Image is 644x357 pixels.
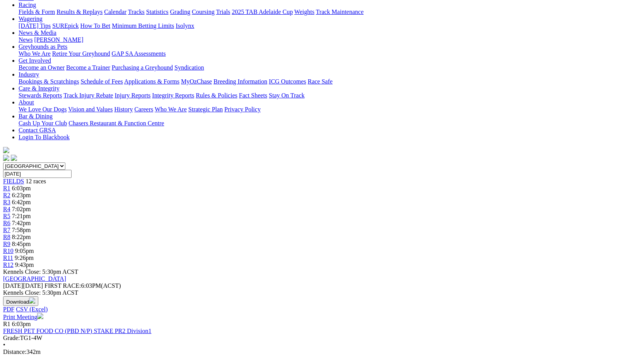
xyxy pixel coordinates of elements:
[12,199,31,205] span: 6:42pm
[3,170,72,178] input: Select date
[216,9,230,15] a: Trials
[3,268,78,275] span: Kennels Close: 5:30pm ACST
[19,36,641,43] div: News & Media
[19,57,51,64] a: Get Involved
[15,261,34,268] span: 9:43pm
[3,206,10,212] a: R4
[3,261,14,268] a: R12
[19,50,51,57] a: Who We Are
[29,297,35,304] img: download.svg
[19,92,62,99] a: Stewards Reports
[19,78,641,85] div: Industry
[44,282,81,289] span: FIRST RACE:
[152,92,194,99] a: Integrity Reports
[3,178,24,184] a: FIELDS
[19,9,641,15] div: Racing
[19,92,641,99] div: Care & Integrity
[19,2,36,8] a: Racing
[16,306,48,313] a: CSV (Excel)
[155,106,187,113] a: Who We Are
[12,192,31,198] span: 6:23pm
[3,199,10,205] a: R3
[12,321,31,327] span: 6:03pm
[181,78,212,85] a: MyOzChase
[66,64,110,71] a: Become a Trainer
[307,78,332,85] a: Race Safe
[19,43,67,50] a: Greyhounds as Pets
[19,22,641,29] div: Wagering
[26,178,46,184] span: 12 races
[112,22,174,29] a: Minimum Betting Limits
[19,85,60,92] a: Care & Integrity
[3,306,14,313] a: PDF
[12,227,31,233] span: 7:58pm
[174,64,204,71] a: Syndication
[3,241,10,247] a: R9
[3,155,9,161] img: facebook.svg
[37,313,43,319] img: printer.svg
[214,78,267,85] a: Breeding Information
[146,9,169,15] a: Statistics
[19,99,34,106] a: About
[224,106,261,113] a: Privacy Policy
[128,9,145,15] a: Tracks
[68,120,164,126] a: Chasers Restaurant & Function Centre
[112,64,173,71] a: Purchasing a Greyhound
[269,78,306,85] a: ICG Outcomes
[3,227,10,233] a: R7
[3,348,641,355] div: 342m
[112,50,166,57] a: GAP SA Assessments
[316,9,364,15] a: Track Maintenance
[124,78,179,85] a: Applications & Forms
[19,36,32,43] a: News
[3,348,26,355] span: Distance:
[3,213,10,219] a: R5
[12,185,31,191] span: 6:03pm
[134,106,153,113] a: Careers
[19,15,43,22] a: Wagering
[19,64,65,71] a: Become an Owner
[3,342,5,348] span: •
[239,92,267,99] a: Fact Sheets
[56,9,102,15] a: Results & Replays
[3,282,23,289] span: [DATE]
[3,296,38,306] button: Download
[188,106,223,113] a: Strategic Plan
[3,314,43,320] a: Print Meeting
[19,120,641,127] div: Bar & Dining
[232,9,293,15] a: 2025 TAB Adelaide Cup
[114,92,150,99] a: Injury Reports
[269,92,304,99] a: Stay On Track
[176,22,194,29] a: Isolynx
[44,282,121,289] span: 6:03PM(ACST)
[12,213,31,219] span: 7:21pm
[3,234,10,240] a: R8
[19,64,641,71] div: Get Involved
[3,282,43,289] span: [DATE]
[52,22,79,29] a: SUREpick
[3,220,10,226] a: R6
[80,78,123,85] a: Schedule of Fees
[34,36,83,43] a: [PERSON_NAME]
[15,248,34,254] span: 9:05pm
[19,78,79,85] a: Bookings & Scratchings
[3,306,641,313] div: Download
[3,328,151,334] a: FRESH PET FOOD CO (PBD N/P) STAKE PR2 Division1
[12,206,31,212] span: 7:02pm
[19,106,641,113] div: About
[196,92,237,99] a: Rules & Policies
[192,9,215,15] a: Coursing
[104,9,126,15] a: Calendar
[3,248,14,254] a: R10
[3,192,10,198] a: R2
[80,22,111,29] a: How To Bet
[3,255,13,261] span: R11
[3,185,10,191] span: R1
[19,9,55,15] a: Fields & Form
